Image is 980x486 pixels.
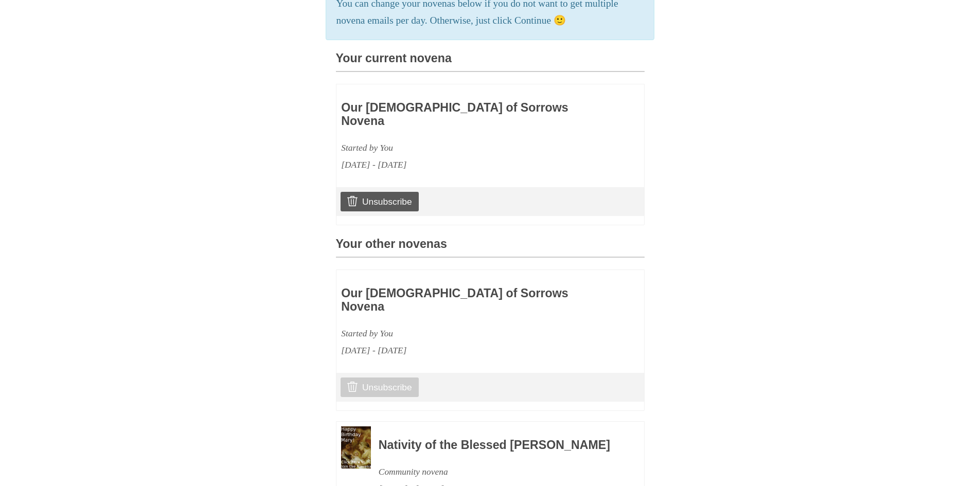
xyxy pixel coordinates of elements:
[341,325,579,342] div: Started by You
[341,426,371,469] img: Novena image
[336,52,645,72] h3: Your current novena
[336,238,645,258] h3: Your other novenas
[341,192,418,211] a: Unsubscribe
[341,101,579,128] h3: Our [DEMOGRAPHIC_DATA] of Sorrows Novena
[379,439,616,452] h3: Nativity of the Blessed [PERSON_NAME]
[341,156,579,173] div: [DATE] - [DATE]
[341,377,418,397] a: Unsubscribe
[341,139,579,156] div: Started by You
[341,287,579,313] h3: Our [DEMOGRAPHIC_DATA] of Sorrows Novena
[341,342,579,359] div: [DATE] - [DATE]
[379,463,616,480] div: Community novena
